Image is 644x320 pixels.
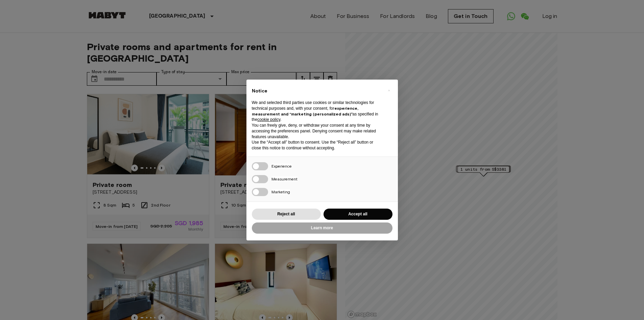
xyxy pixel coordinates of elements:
p: We and selected third parties use cookies or similar technologies for technical purposes and, wit... [252,100,382,123]
strong: experience, measurement and “marketing (personalized ads)” [252,106,358,116]
button: Reject all [252,209,321,220]
button: Close this notice [384,85,395,96]
span: Marketing [271,189,290,194]
h2: Notice [252,88,382,94]
span: Measurement [271,176,297,182]
span: × [388,86,390,94]
p: You can freely give, deny, or withdraw your consent at any time by accessing the preferences pane... [252,123,382,140]
p: Use the “Accept all” button to consent. Use the “Reject all” button or close this notice to conti... [252,140,382,151]
button: Learn more [252,222,392,234]
span: Experience [271,164,292,169]
button: Accept all [324,209,392,220]
a: cookie policy [257,117,280,122]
